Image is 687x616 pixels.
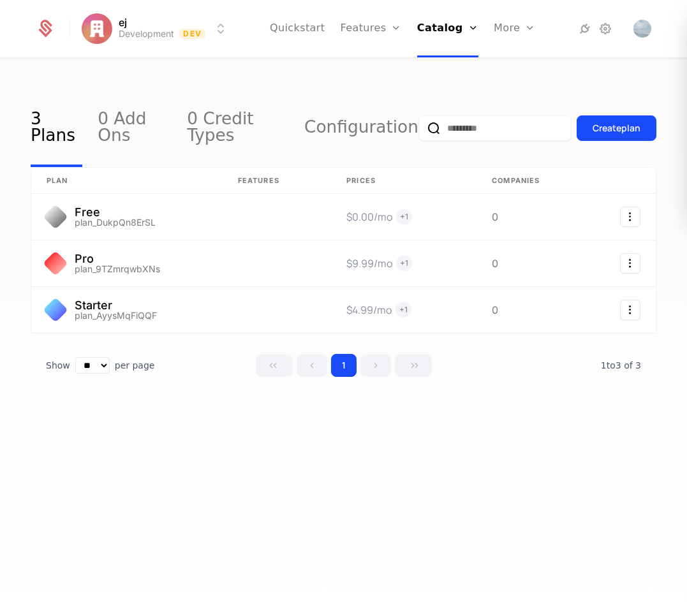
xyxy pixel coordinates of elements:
[187,90,289,167] a: 0 Credit Types
[601,360,635,370] span: 1 to 3 of
[620,253,640,274] button: Select action
[593,122,640,135] div: Create plan
[31,90,82,167] a: 3 Plans
[98,90,172,167] a: 0 Add Ons
[331,354,357,377] button: Go to page 1
[476,168,579,194] th: Companies
[297,354,327,377] button: Go to previous page
[601,360,641,370] span: 3
[633,20,651,38] img: Franz Matugas
[395,354,432,377] button: Go to last page
[46,359,70,372] span: Show
[620,207,640,227] button: Select action
[75,357,110,374] select: Select page size
[304,90,418,167] a: Configuration
[119,17,127,27] span: ej
[31,168,223,194] th: plan
[115,359,155,372] span: per page
[577,115,656,141] button: Createplan
[598,21,613,36] a: Settings
[577,21,593,36] a: Integrations
[223,168,331,194] th: Features
[256,354,293,377] button: Go to first page
[82,13,112,44] img: ej
[620,300,640,320] button: Select action
[360,354,391,377] button: Go to next page
[119,27,174,40] div: Development
[31,354,656,377] div: Table pagination
[85,15,228,43] button: Select environment
[633,20,651,38] button: Open user button
[331,168,476,194] th: Prices
[179,29,205,39] span: Dev
[256,354,432,377] div: Page navigation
